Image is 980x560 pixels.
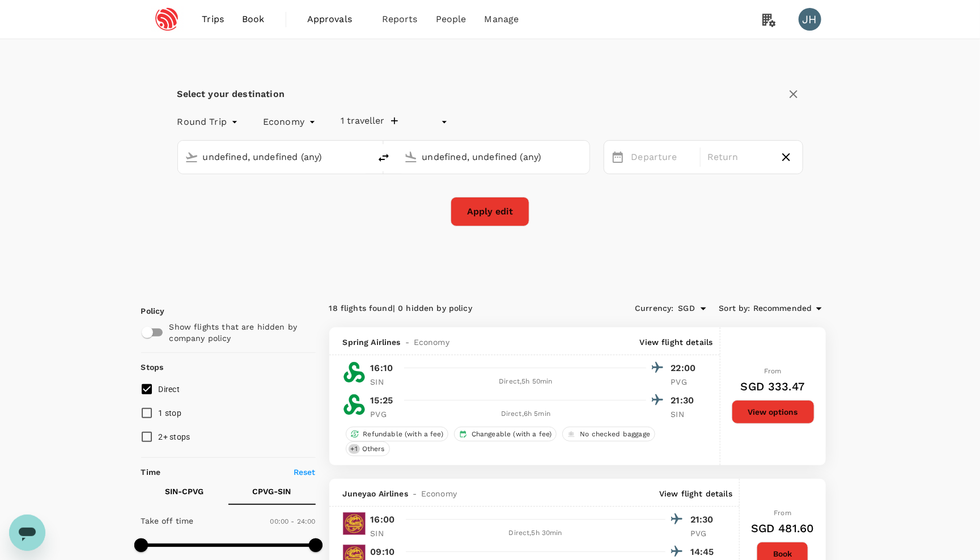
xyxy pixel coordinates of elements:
button: Open [582,155,584,158]
button: View options [732,400,814,424]
p: PVG [671,376,699,388]
span: - [408,488,421,499]
iframe: Button to launch messaging window [9,515,45,551]
div: Round Trip [177,113,241,131]
button: Open [695,301,711,317]
div: No checked baggage [562,427,655,441]
span: Book [242,12,265,26]
div: +1Others [346,441,390,456]
span: Spring Airlines [343,336,401,348]
p: 15:25 [371,394,393,407]
span: Others [358,444,389,454]
p: SIN [371,528,399,539]
span: People [436,12,466,26]
h6: SGD 333.47 [741,377,805,395]
p: 14:45 [690,545,719,559]
span: Currency : [635,302,673,315]
span: Manage [485,12,519,26]
span: + 1 [349,444,360,454]
p: SIN [671,409,699,420]
button: 1 traveller [341,115,398,127]
button: Apply edit [451,197,529,226]
button: delete [370,144,397,171]
p: SIN [371,376,399,388]
p: Show flights that are hidden by company policy [169,321,308,344]
p: 21:30 [671,394,699,407]
span: No checked baggage [575,430,655,439]
p: CPVG - SIN [253,486,291,497]
span: Reports [382,12,418,26]
div: Select your destination [177,86,285,102]
img: HO [343,512,366,535]
span: Changeable (with a fee) [467,430,556,439]
div: JH [799,8,821,31]
img: Espressif Systems Singapore Pte Ltd [141,7,193,32]
span: 1 stop [159,409,182,418]
span: Recommended [753,302,812,315]
span: Economy [421,488,457,499]
h6: SGD 481.60 [751,519,814,537]
span: Juneyao Airlines [343,488,408,499]
p: View flight details [640,336,713,348]
p: Time [141,466,161,478]
span: Economy [414,336,449,348]
p: Return [707,150,770,164]
p: 16:10 [371,361,393,375]
p: Take off time [141,515,194,527]
span: - [401,336,414,348]
div: Refundable (with a fee) [346,427,448,441]
p: 22:00 [671,361,699,375]
div: Direct , 6h 5min [406,409,646,420]
p: 21:30 [690,513,719,527]
p: Departure [631,150,694,164]
span: Refundable (with a fee) [359,430,448,439]
p: Reset [294,466,316,478]
p: SIN - CPVG [166,486,204,497]
input: Depart from [203,148,346,166]
img: 9C [343,361,366,384]
p: PVG [371,409,399,420]
span: Sort by : [719,302,750,315]
div: Direct , 5h 30min [406,528,666,539]
div: 18 flights found | 0 hidden by policy [329,302,578,315]
p: PVG [690,528,719,539]
span: 2+ stops [159,432,190,441]
input: Going to [422,148,566,166]
p: 16:00 [371,513,395,527]
span: From [764,367,782,375]
p: Policy [141,305,151,317]
div: Economy [263,113,318,131]
span: Trips [202,12,224,26]
img: 9C [343,393,366,416]
span: From [774,509,791,517]
strong: Stops [141,363,164,372]
span: 00:00 - 24:00 [270,517,316,525]
span: Approvals [307,12,364,26]
p: View flight details [659,488,732,499]
p: 09:10 [371,545,395,559]
div: Changeable (with a fee) [454,427,557,441]
div: Direct , 5h 50min [406,376,646,388]
button: Open [362,155,364,158]
span: Direct [159,385,180,394]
